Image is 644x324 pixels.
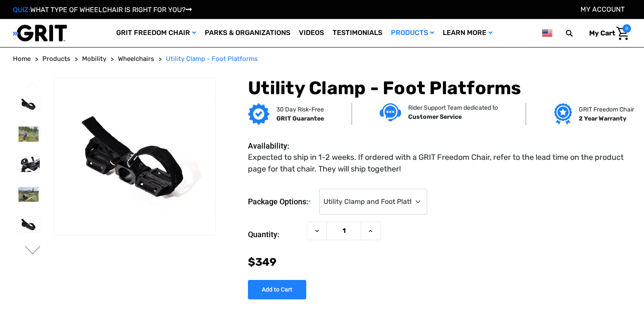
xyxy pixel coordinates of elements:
[248,77,631,99] h1: Utility Clamp - Foot Platforms
[24,246,42,256] button: Go to slide 2 of 2
[200,19,295,47] a: Parks & Organizations
[380,103,401,121] img: Customer service
[54,102,215,210] img: Utility Clamp - Foot Platforms
[248,280,306,299] input: Add to Cart
[13,24,67,42] img: GRIT All-Terrain Wheelchair and Mobility Equipment
[408,103,498,112] p: Rider Support Team dedicated to
[248,140,302,152] dt: Availability:
[13,6,30,14] span: QUIZ:
[542,28,552,38] img: us.png
[248,222,302,248] label: Quantity:
[438,19,497,47] a: Learn More
[13,54,31,64] a: Home
[166,54,258,64] a: Utility Clamp - Foot Platforms
[82,55,106,63] span: Mobility
[276,115,324,122] strong: GRIT Guarantee
[112,19,200,47] a: GRIT Freedom Chair
[118,55,154,63] span: Wheelchairs
[13,54,631,64] nav: Breadcrumb
[17,127,40,142] img: Utility Clamp - Foot Platforms
[579,115,626,122] strong: 2 Year Warranty
[248,152,627,175] dd: Expected to ship in 1-2 weeks. If ordered with a GRIT Freedom Chair, refer to the lead time on th...
[589,29,615,37] span: My Cart
[583,24,631,42] a: Cart with 0 items
[276,105,324,114] p: 30 Day Risk-Free
[248,103,270,125] img: GRIT Guarantee
[118,54,154,64] a: Wheelchairs
[17,157,40,172] img: Utility Clamp - Foot Platforms
[17,217,40,232] img: Utility Clamp - Foot Platforms
[17,187,40,202] img: Utility Clamp - Foot Platforms
[42,54,70,64] a: Products
[554,103,572,125] img: Grit freedom
[622,24,631,33] span: 0
[579,105,634,114] p: GRIT Freedom Chair
[616,27,629,40] img: Cart
[42,55,70,63] span: Products
[570,24,583,42] input: Search
[24,81,42,92] button: Go to slide 2 of 2
[581,5,625,13] a: Account
[248,189,315,215] label: Package Options:
[408,113,462,121] strong: Customer Service
[248,256,276,268] span: $349
[387,19,438,47] a: Products
[13,6,192,14] a: QUIZ:WHAT TYPE OF WHEELCHAIR IS RIGHT FOR YOU?
[17,97,40,112] img: Utility Clamp - Foot Platforms
[328,19,387,47] a: Testimonials
[13,55,31,63] span: Home
[82,54,106,64] a: Mobility
[166,55,258,63] span: Utility Clamp - Foot Platforms
[295,19,328,47] a: Videos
